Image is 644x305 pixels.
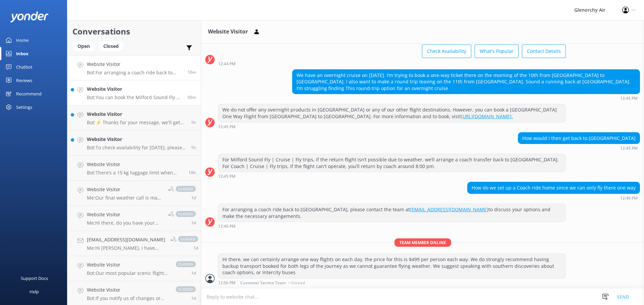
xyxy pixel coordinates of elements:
span: • Unread [288,281,305,285]
strong: 12:46 PM [620,196,638,200]
h4: Website Visitor [87,211,163,218]
a: Website VisitorBot:There’s a 15 kg luggage limit when flying with Glenorchy Air. Please check our... [67,156,201,181]
div: Sep 29 2025 12:46pm (UTC +13:00) Pacific/Auckland [467,196,640,200]
h4: Website Visitor [87,186,163,193]
h4: Website Visitor [87,161,183,168]
p: Bot: You can book the Milford Sound Fly | Cruise | Fly online at [URL][DOMAIN_NAME]. Prices start... [87,94,182,100]
div: Hi there, we can certainly arrange one way flights on each day, the price for this is $499 per pe... [218,254,566,278]
span: closed [176,186,196,192]
p: Bot: ⚡ Thanks for your message, we'll get back to you as soon as we can. You're also welcome to k... [87,120,186,126]
a: [EMAIL_ADDRESS][DOMAIN_NAME] [410,206,488,213]
a: Closed [98,42,127,50]
p: Me: Hi there, do you have your reference number, please and I can have a look for you? [87,220,163,226]
span: closed [176,261,196,267]
span: Sep 28 2025 12:51pm (UTC +13:00) Pacific/Auckland [191,220,196,226]
p: Bot: There’s a 15 kg luggage limit when flying with Glenorchy Air. Please check our list of restr... [87,170,183,176]
span: Sep 29 2025 12:06pm (UTC +13:00) Pacific/Auckland [187,94,196,100]
strong: 12:45 PM [218,174,235,178]
div: Help [30,285,39,298]
div: Settings [16,100,32,114]
div: For arranging a coach ride back to [GEOGRAPHIC_DATA], please contact the team at to discuss your ... [218,204,566,222]
p: Me: Hi [PERSON_NAME], I have sent you an email to the address listed above. Thanks, [PERSON_NAME]. [87,245,165,251]
span: Sep 28 2025 12:53pm (UTC +13:00) Pacific/Auckland [191,195,196,201]
button: Contact Details [522,45,566,58]
div: We do not offer any overnight products in [GEOGRAPHIC_DATA] or any of our other flight destinatio... [218,104,566,122]
div: Inbox [16,47,29,60]
h4: Website Visitor [87,261,169,269]
h4: Website Visitor [87,136,186,143]
div: How do we set up a Coach ride home since we can only fly there one way [468,182,640,194]
button: Check Availability [422,45,471,58]
p: Me: Our final weather call is made 1hr before the scheduled departure time. Unfortunately we woul... [87,195,163,201]
a: Website VisitorMe:Hi there, do you have your reference number, please and I can have a look for y... [67,206,201,231]
span: Sep 28 2025 12:50pm (UTC +13:00) Pacific/Auckland [194,245,198,251]
strong: 12:44 PM [218,62,235,66]
div: Sep 29 2025 12:45pm (UTC +13:00) Pacific/Auckland [218,174,566,178]
span: Sep 27 2025 11:56pm (UTC +13:00) Pacific/Auckland [191,295,196,301]
span: Sep 28 2025 05:43pm (UTC +13:00) Pacific/Auckland [189,170,196,175]
strong: 12:46 PM [218,224,235,228]
div: For Milford Sound Fly | Cruise | Fly trips, if the return flight isn’t possible due to weather, w... [218,154,566,172]
div: Support Docs [21,272,48,285]
a: [URL][DOMAIN_NAME]. [461,113,513,120]
div: Reviews [16,74,32,87]
span: Sep 28 2025 06:00am (UTC +13:00) Pacific/Auckland [191,270,196,276]
p: Bot: To check availability for [DATE], please visit [URL][DOMAIN_NAME]. [87,145,186,151]
div: Chatbot [16,60,33,74]
div: Recommend [16,87,42,100]
div: Sep 29 2025 12:56pm (UTC +13:00) Pacific/Auckland [218,280,566,285]
div: Sep 29 2025 12:44pm (UTC +13:00) Pacific/Auckland [218,61,566,66]
h4: Website Visitor [87,85,182,93]
span: closed [178,236,198,242]
div: Open [72,41,95,51]
strong: 12:45 PM [620,96,638,100]
img: yonder-white-logo.png [10,11,49,22]
a: [EMAIL_ADDRESS][DOMAIN_NAME]Me:Hi [PERSON_NAME], I have sent you an email to the address listed a... [67,231,201,256]
h3: Website Visitor [208,27,248,36]
p: Bot: Our most popular scenic flights include: - Milford Sound Fly | Cruise | Fly - Our most popul... [87,270,169,276]
h4: Website Visitor [87,61,182,68]
span: Sep 29 2025 12:46pm (UTC +13:00) Pacific/Auckland [187,69,196,75]
a: Website VisitorMe:Our final weather call is made 1hr before the scheduled departure time. Unfortu... [67,181,201,206]
a: Website VisitorBot:To check availability for [DATE], please visit [URL][DOMAIN_NAME].1h [67,131,201,156]
a: Open [72,42,98,50]
strong: 12:45 PM [218,125,235,129]
div: Sep 29 2025 12:46pm (UTC +13:00) Pacific/Auckland [218,224,566,228]
h4: Website Visitor [87,110,186,118]
div: Sep 29 2025 12:45pm (UTC +13:00) Pacific/Auckland [218,124,566,129]
div: Sep 29 2025 12:45pm (UTC +13:00) Pacific/Auckland [292,96,640,100]
div: Sep 29 2025 12:45pm (UTC +13:00) Pacific/Auckland [518,146,640,150]
div: Closed [98,41,124,51]
a: Website VisitorBot:For arranging a coach ride back to [GEOGRAPHIC_DATA], please contact the team ... [67,55,201,80]
p: Bot: If you notify us of changes or cancellations more than 24 hours prior to departure, you can ... [87,295,169,301]
div: Home [16,33,29,47]
div: We have an overnight cruise on [DATE]. I’m trying to book a one-way ticket there on the morning o... [292,70,640,94]
strong: 12:56 PM [218,281,235,285]
div: How would I then get back to [GEOGRAPHIC_DATA] [518,133,640,144]
a: Website VisitorBot:You can book the Milford Sound Fly | Cruise | Fly online at [URL][DOMAIN_NAME]... [67,80,201,105]
span: Sep 29 2025 11:17am (UTC +13:00) Pacific/Auckland [191,145,196,150]
p: Bot: For arranging a coach ride back to [GEOGRAPHIC_DATA], please contact the team at [EMAIL_ADDR... [87,70,182,76]
span: Team member online [394,238,451,247]
span: closed [176,211,196,217]
h4: Website Visitor [87,286,169,294]
a: Website VisitorBot:Our most popular scenic flights include: - Milford Sound Fly | Cruise | Fly - ... [67,256,201,281]
span: closed [176,286,196,292]
span: Customer Service Team [240,281,286,285]
span: Sep 29 2025 11:47am (UTC +13:00) Pacific/Auckland [191,120,196,125]
button: What's Popular [475,45,519,58]
h2: Conversations [72,25,196,38]
a: Website VisitorBot:⚡ Thanks for your message, we'll get back to you as soon as we can. You're als... [67,105,201,131]
h4: [EMAIL_ADDRESS][DOMAIN_NAME] [87,236,165,243]
strong: 12:45 PM [620,146,638,150]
